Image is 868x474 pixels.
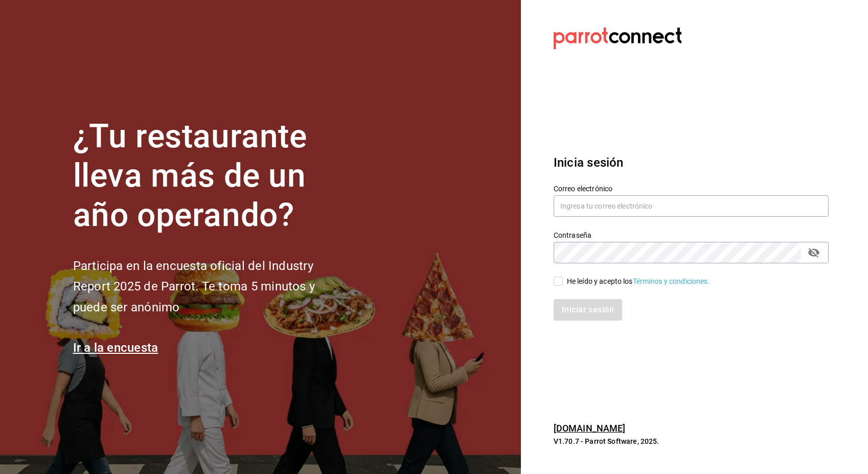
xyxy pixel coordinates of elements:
[73,117,349,235] h1: ¿Tu restaurante lleva más de un año operando?
[567,276,710,287] div: He leído y acepto los
[73,256,349,318] h2: Participa en la encuesta oficial del Industry Report 2025 de Parrot. Te toma 5 minutos y puede se...
[73,341,158,355] a: Ir a la encuesta
[554,153,829,172] h3: Inicia sesión
[554,185,829,192] label: Correo electrónico
[554,423,626,434] a: [DOMAIN_NAME]
[554,436,829,446] p: V1.70.7 - Parrot Software, 2025.
[554,195,829,217] input: Ingresa tu correo electrónico
[805,244,823,261] button: passwordField
[554,232,829,239] label: Contraseña
[633,277,710,285] a: Términos y condiciones.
